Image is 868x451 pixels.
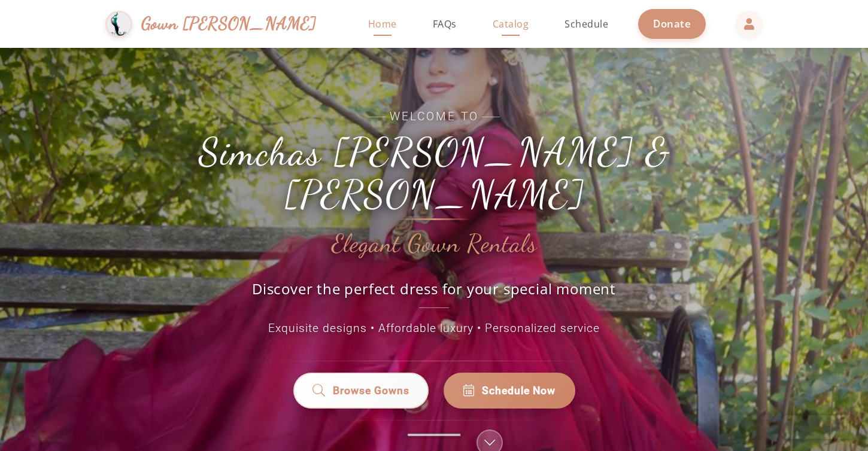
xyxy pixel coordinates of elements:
span: Home [368,17,397,31]
span: Welcome to [165,108,703,126]
span: Schedule Now [482,383,556,398]
img: Gown Gmach Logo [105,11,132,38]
a: Donate [638,9,706,38]
p: Discover the perfect dress for your special moment [239,279,629,308]
span: FAQs [433,17,457,31]
p: Exquisite designs • Affordable luxury • Personalized service [165,320,703,337]
span: Catalog [493,17,529,31]
span: Gown [PERSON_NAME] [141,11,317,36]
a: Gown [PERSON_NAME] [105,8,329,41]
iframe: Chatra live chat [781,415,856,439]
span: Donate [653,17,691,31]
span: Browse Gowns [332,383,410,399]
h2: Elegant Gown Rentals [332,230,537,258]
span: Schedule [564,17,608,31]
h1: Simchas [PERSON_NAME] & [PERSON_NAME] [165,131,703,215]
